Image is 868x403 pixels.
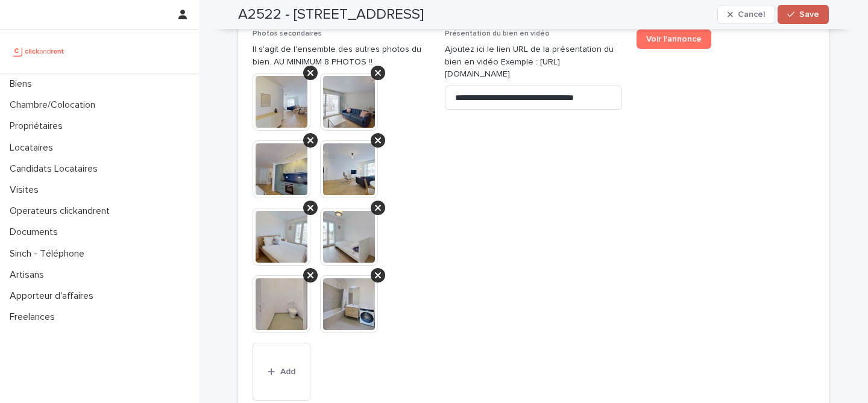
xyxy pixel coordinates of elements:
span: Présentation du bien en vidéo [445,30,550,37]
button: Add [253,343,310,401]
span: Save [799,10,819,19]
button: Save [778,5,829,24]
p: Chambre/Colocation [5,99,105,111]
p: Il s'agit de l'ensemble des autres photos du bien. AU MINIMUM 8 PHOTOS !! [253,43,430,69]
p: Biens [5,78,42,90]
a: Voir l'annonce [637,30,711,49]
span: Photos secondaires [253,30,322,37]
h2: A2522 - [STREET_ADDRESS] [238,6,424,23]
p: Locataires [5,142,63,154]
p: Sinch - Téléphone [5,248,94,260]
p: Ajoutez ici le lien URL de la présentation du bien en vidéo Exemple : [URL][DOMAIN_NAME] [445,43,623,81]
span: Cancel [738,10,765,19]
p: Apporteur d'affaires [5,290,103,302]
span: Voir l'annonce [646,35,702,43]
img: UCB0brd3T0yccxBKYDjQ [10,39,68,63]
p: Freelances [5,311,64,323]
p: Artisans [5,269,54,281]
span: Add [280,367,295,376]
p: Operateurs clickandrent [5,205,119,217]
p: Visites [5,184,48,196]
p: Candidats Locataires [5,163,107,175]
button: Cancel [717,5,775,24]
p: Documents [5,226,68,238]
p: Propriétaires [5,120,72,132]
